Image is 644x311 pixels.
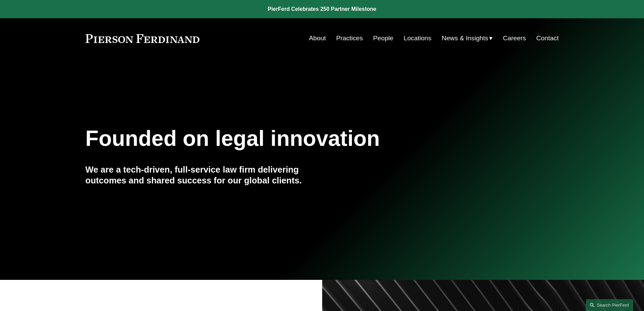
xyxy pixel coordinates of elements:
a: Careers [503,32,526,45]
span: News & Insights [442,32,488,44]
a: folder dropdown [442,32,493,45]
h4: We are a tech-driven, full-service law firm delivering outcomes and shared success for our global... [86,164,322,186]
a: Contact [536,32,558,45]
a: Locations [404,32,431,45]
a: Practices [336,32,363,45]
h1: Founded on legal innovation [86,126,480,151]
a: Search this site [586,299,633,311]
a: People [373,32,393,45]
a: About [309,32,326,45]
